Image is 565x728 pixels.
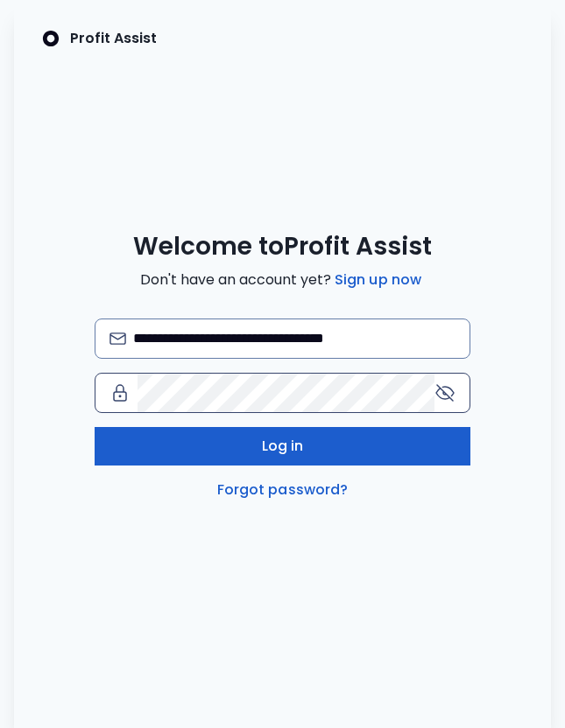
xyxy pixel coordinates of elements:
button: Log in [95,427,470,465]
span: Welcome to Profit Assist [133,231,432,262]
img: email [109,332,126,346]
span: Log in [262,436,304,457]
span: Don't have an account yet? [140,269,425,290]
img: SpotOn Logo [42,28,60,49]
a: Forgot password? [214,479,352,500]
p: Profit Assist [70,28,157,49]
a: Sign up now [331,269,425,290]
